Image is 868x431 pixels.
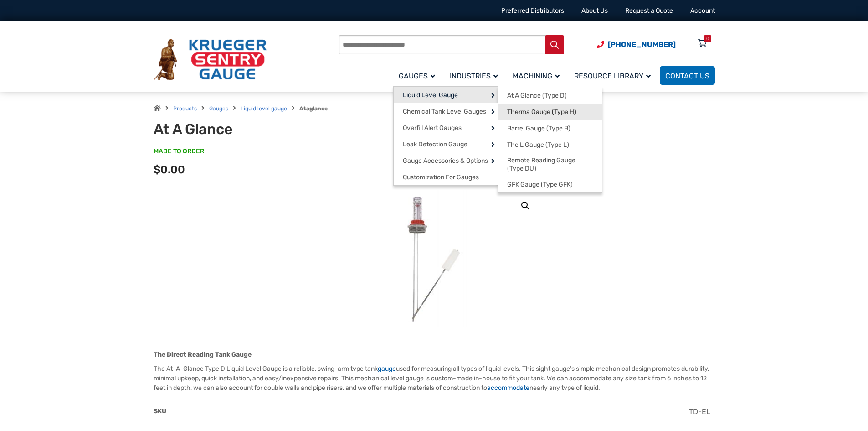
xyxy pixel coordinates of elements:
a: Chemical Tank Level Gauges [394,103,498,119]
a: Barrel Gauge (Type B) [498,120,602,136]
span: Gauge Accessories & Options [403,157,488,165]
a: Products [173,105,197,112]
a: accommodate [487,384,529,392]
span: Overfill Alert Gauges [403,124,462,132]
strong: The Direct Reading Tank Gauge [154,351,252,358]
a: Request a Quote [625,7,673,15]
img: At A Glance [379,190,488,327]
span: TD-EL [689,407,710,416]
a: Gauges [209,105,228,112]
a: Resource Library [569,65,660,86]
a: Machining [507,65,569,86]
a: Account [690,7,715,15]
a: Overfill Alert Gauges [394,119,498,136]
img: Krueger Sentry Gauge [154,39,267,81]
span: Remote Reading Gauge (Type DU) [507,156,593,172]
span: Contact Us [665,72,709,80]
span: Gauges [399,72,435,80]
div: 0 [706,35,709,42]
a: View full-screen image gallery [517,197,534,214]
a: Leak Detection Gauge [394,136,498,152]
h1: At A Glance [154,120,378,138]
a: At A Glance (Type D) [498,87,602,104]
a: Gauge Accessories & Options [394,152,498,169]
a: gauge [378,365,396,373]
a: Customization For Gauges [394,169,498,185]
a: Preferred Distributors [501,7,564,15]
span: The L Gauge (Type L) [507,141,569,149]
span: SKU [154,407,166,415]
p: The At-A-Glance Type D Liquid Level Gauge is a reliable, swing-arm type tank used for measuring a... [154,364,715,393]
span: Resource Library [574,72,651,80]
span: $0.00 [154,163,185,176]
span: Industries [450,72,498,80]
span: Barrel Gauge (Type B) [507,125,570,133]
span: At A Glance (Type D) [507,92,567,100]
a: GFK Gauge (Type GFK) [498,176,602,192]
a: Contact Us [660,66,715,85]
strong: Ataglance [299,105,328,112]
a: Remote Reading Gauge (Type DU) [498,153,602,176]
span: Chemical Tank Level Gauges [403,108,486,116]
span: GFK Gauge (Type GFK) [507,181,573,189]
a: The L Gauge (Type L) [498,136,602,153]
a: Liquid Level Gauge [394,87,498,103]
span: Machining [513,72,560,80]
a: Therma Gauge (Type H) [498,104,602,120]
span: Therma Gauge (Type H) [507,108,576,116]
a: Liquid level gauge [241,105,287,112]
span: Liquid Level Gauge [403,91,458,99]
a: About Us [581,7,608,15]
a: Industries [444,65,507,86]
span: [PHONE_NUMBER] [608,40,676,49]
span: MADE TO ORDER [154,147,204,156]
a: Gauges [393,65,444,86]
span: Leak Detection Gauge [403,140,467,149]
a: Phone Number (920) 434-8860 [597,39,676,50]
span: Customization For Gauges [403,173,479,182]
